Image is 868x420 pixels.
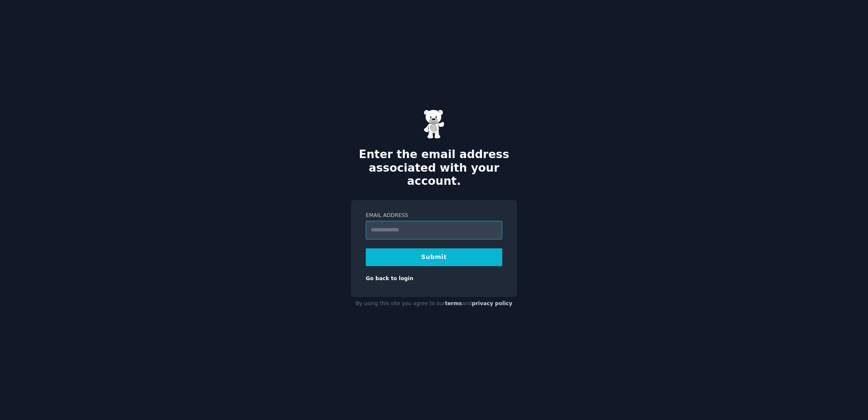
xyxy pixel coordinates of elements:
[366,248,502,266] button: Submit
[423,109,445,139] img: Gummy Bear
[445,300,462,306] a: terms
[366,275,413,281] a: Go back to login
[472,300,512,306] a: privacy policy
[351,148,517,188] h2: Enter the email address associated with your account.
[351,297,517,311] div: By using this site you agree to our and
[366,212,502,220] label: Email Address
